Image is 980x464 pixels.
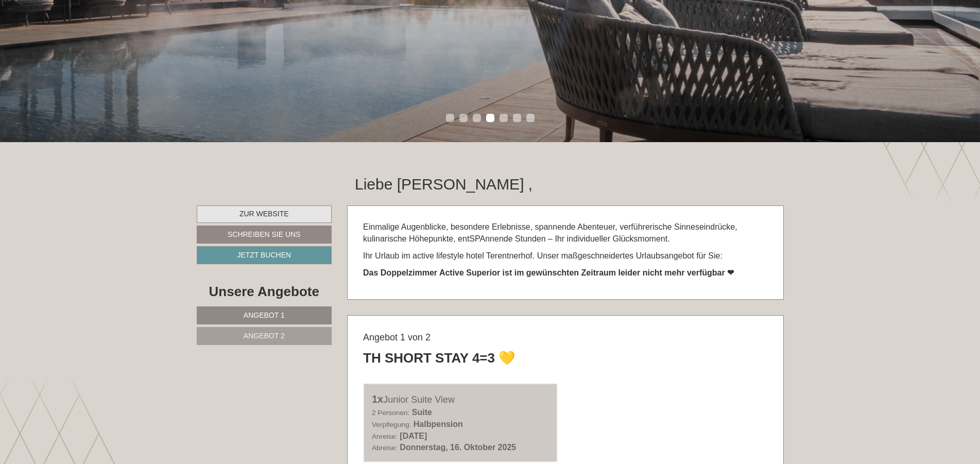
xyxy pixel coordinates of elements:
small: Verpflegung: [372,421,411,428]
a: Schreiben Sie uns [197,226,332,244]
div: Unsere Angebote [197,282,332,301]
strong: Das Doppelzimmer Active Superior ist im gewünschten Zeitraum leider nicht mehr verfügbar ❤ [363,268,734,277]
b: Donnerstag, 16. Oktober 2025 [400,443,516,452]
h1: Liebe [PERSON_NAME] , [355,176,532,193]
span: Angebot 2 [244,332,285,340]
p: Ihr Urlaub im active lifestyle hotel Terentnerhof. Unser maßgeschneidertes Urlaubsangebot für Sie: [363,250,768,262]
b: Halbpension [414,420,463,428]
a: Zur Website [197,205,332,223]
small: 2 Personen: [372,409,409,417]
b: 1x [372,393,383,405]
small: Anreise: [372,433,398,440]
small: Abreise: [372,444,398,452]
div: TH Short Stay 4=3 💛 [363,349,515,368]
a: Jetzt buchen [197,246,332,264]
span: Angebot 1 von 2 [363,332,431,342]
b: Suite [412,408,432,417]
p: Einmalige Augenblicke, besondere Erlebnisse, spannende Abenteuer, verführerische Sinneseindrücke,... [363,221,768,245]
span: Angebot 1 [244,311,285,319]
b: [DATE] [400,432,427,440]
div: Junior Suite View [372,392,549,407]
